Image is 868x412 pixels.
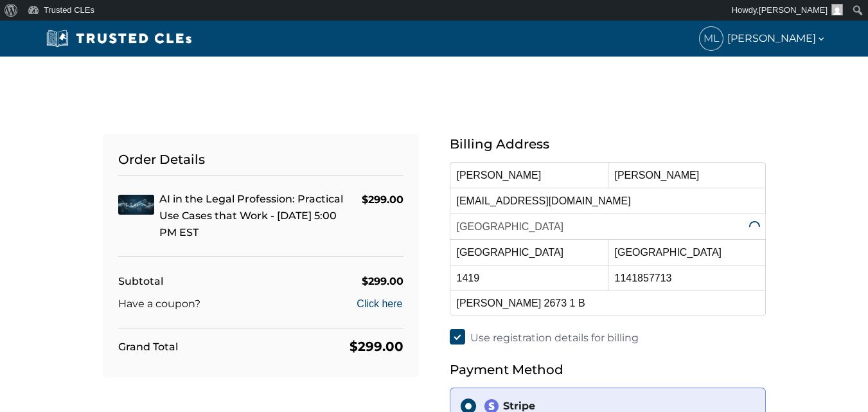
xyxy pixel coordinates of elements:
[608,239,766,265] input: City
[759,5,828,15] span: [PERSON_NAME]
[159,193,343,238] a: AI in the Legal Profession: Practical Use Cases that Work - [DATE] 5:00 PM EST
[470,332,639,344] span: Use registration details for billing
[450,134,766,154] h5: Billing Address
[450,291,766,316] input: Address
[356,296,403,312] button: Click here
[450,265,608,291] input: Postcode / ZIP
[608,162,766,188] input: Last Name
[118,273,163,290] div: Subtotal
[118,149,403,175] h5: Order Details
[118,338,178,355] div: Grand Total
[42,29,196,48] img: Trusted CLEs
[608,265,766,291] input: Phone
[727,30,826,47] span: [PERSON_NAME]
[450,188,766,213] input: Email Address
[118,195,154,215] img: AI in the Legal Profession: Practical Use Cases that Work - 10/15 - 5:00 PM EST
[350,336,403,357] div: $299.00
[700,27,723,50] span: ML
[450,162,608,188] input: First Name
[118,295,200,312] div: Have a coupon?
[450,359,766,380] h5: Payment Method
[362,273,403,290] div: $299.00
[362,191,403,208] div: $299.00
